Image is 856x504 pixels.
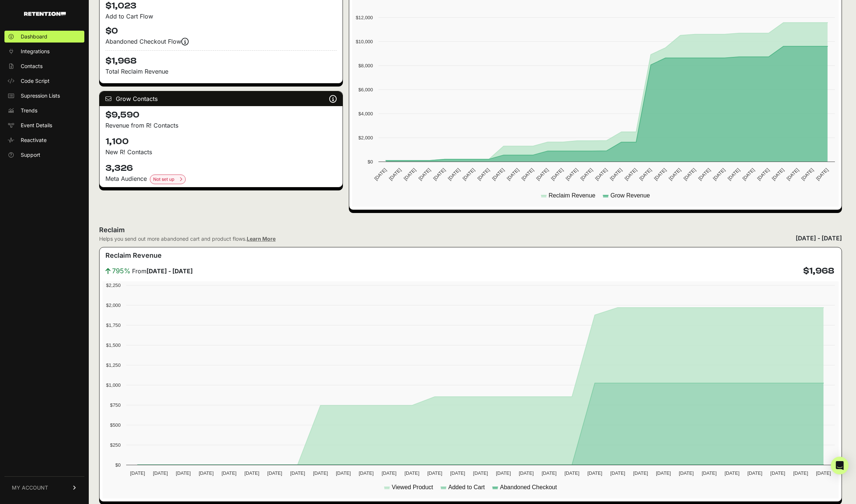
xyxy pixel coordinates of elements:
[105,162,337,174] h4: 3,326
[831,457,849,474] div: Open Intercom Messenger
[4,119,84,131] a: Event Details
[587,470,602,476] text: [DATE]
[106,302,121,308] text: $2,000
[432,167,446,182] text: [DATE]
[24,12,66,16] img: Retention.com
[21,48,50,55] span: Integrations
[4,31,84,43] a: Dashboard
[105,37,337,46] div: Abandoned Checkout Flow
[803,265,834,277] h4: $1,968
[336,470,351,476] text: [DATE]
[4,90,84,102] a: Supression Lists
[549,192,595,199] text: Reclaim Revenue
[358,63,373,68] text: $8,000
[594,167,609,182] text: [DATE]
[748,470,762,476] text: [DATE]
[741,167,756,182] text: [DATE]
[473,470,488,476] text: [DATE]
[153,470,168,476] text: [DATE]
[668,167,682,182] text: [DATE]
[520,167,535,182] text: [DATE]
[21,136,47,144] span: Reactivate
[4,45,84,57] a: Integrations
[653,167,667,182] text: [DATE]
[105,136,337,148] h4: 1,100
[105,67,337,76] p: Total Reclaim Revenue
[565,470,579,476] text: [DATE]
[461,167,476,182] text: [DATE]
[496,470,511,476] text: [DATE]
[506,167,520,182] text: [DATE]
[756,167,770,182] text: [DATE]
[146,267,193,275] strong: [DATE] - [DATE]
[222,470,236,476] text: [DATE]
[99,225,276,235] h2: Reclaim
[4,105,84,116] a: Trends
[450,470,465,476] text: [DATE]
[12,484,48,491] span: MY ACCOUNT
[4,149,84,161] a: Support
[367,159,373,165] text: $0
[638,167,653,182] text: [DATE]
[609,167,623,182] text: [DATE]
[21,33,47,40] span: Dashboard
[130,470,145,476] text: [DATE]
[771,167,785,182] text: [DATE]
[519,470,533,476] text: [DATE]
[446,167,461,182] text: [DATE]
[21,77,50,85] span: Code Script
[115,462,121,468] text: $0
[21,151,40,159] span: Support
[392,484,433,490] text: Viewed Product
[382,470,397,476] text: [DATE]
[633,470,648,476] text: [DATE]
[697,167,711,182] text: [DATE]
[682,167,697,182] text: [DATE]
[476,167,491,182] text: [DATE]
[110,442,121,448] text: $250
[793,470,808,476] text: [DATE]
[106,342,121,348] text: $1,500
[816,470,831,476] text: [DATE]
[355,39,373,44] text: $10,000
[110,402,121,408] text: $750
[105,12,337,21] div: Add to Cart Flow
[702,470,717,476] text: [DATE]
[105,148,337,156] p: New R! Contacts
[21,62,43,70] span: Contacts
[199,470,213,476] text: [DATE]
[815,167,829,182] text: [DATE]
[448,484,485,490] text: Added to Cart
[785,167,800,182] text: [DATE]
[417,167,432,182] text: [DATE]
[373,167,387,182] text: [DATE]
[105,250,162,261] h3: Reclaim Revenue
[105,25,337,37] h4: $0
[105,109,337,121] h4: $9,590
[623,167,638,182] text: [DATE]
[290,470,305,476] text: [DATE]
[106,362,121,368] text: $1,250
[105,50,337,67] h4: $1,968
[358,111,373,116] text: $4,000
[404,470,419,476] text: [DATE]
[725,470,739,476] text: [DATE]
[176,470,191,476] text: [DATE]
[106,322,121,328] text: $1,750
[100,91,343,106] div: Grow Contacts
[402,167,417,182] text: [DATE]
[579,167,594,182] text: [DATE]
[4,75,84,87] a: Code Script
[21,107,37,114] span: Trends
[656,470,671,476] text: [DATE]
[132,267,193,275] span: From
[105,121,337,130] p: Revenue from R! Contacts
[550,167,564,182] text: [DATE]
[800,167,815,182] text: [DATE]
[796,234,842,243] div: [DATE] - [DATE]
[4,134,84,146] a: Reactivate
[21,122,52,129] span: Event Details
[712,167,726,182] text: [DATE]
[112,266,131,276] span: 795%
